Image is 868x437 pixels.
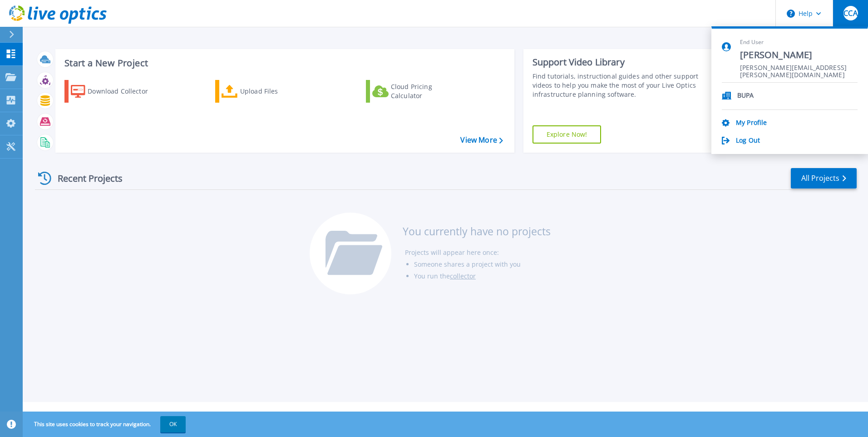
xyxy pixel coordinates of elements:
div: Cloud Pricing Calculator [391,82,464,100]
a: Upload Files [215,80,316,103]
a: All Projects [791,168,857,189]
span: [PERSON_NAME][EMAIL_ADDRESS][PERSON_NAME][DOMAIN_NAME] [740,64,858,73]
span: This site uses cookies to track your navigation. [25,416,186,432]
div: Find tutorials, instructional guides and other support videos to help you make the most of your L... [533,72,702,99]
a: Cloud Pricing Calculator [366,80,467,103]
li: Projects will appear here once: [405,247,551,258]
a: Explore Now! [533,125,602,144]
div: Download Collector [88,82,160,100]
h3: Start a New Project [64,58,503,68]
div: Upload Files [240,82,313,100]
a: Download Collector [64,80,166,103]
span: End User [740,39,858,46]
button: OK [160,416,186,432]
a: Log Out [736,137,760,145]
div: Support Video Library [533,56,702,68]
p: BUPA [737,92,754,100]
div: Recent Projects [35,167,135,189]
a: collector [450,272,476,280]
span: CCA [843,10,857,17]
li: You run the [414,270,551,282]
li: Someone shares a project with you [414,258,551,270]
a: My Profile [736,119,767,128]
h3: You currently have no projects [403,226,551,236]
a: View More [460,136,503,144]
span: [PERSON_NAME] [740,49,858,61]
